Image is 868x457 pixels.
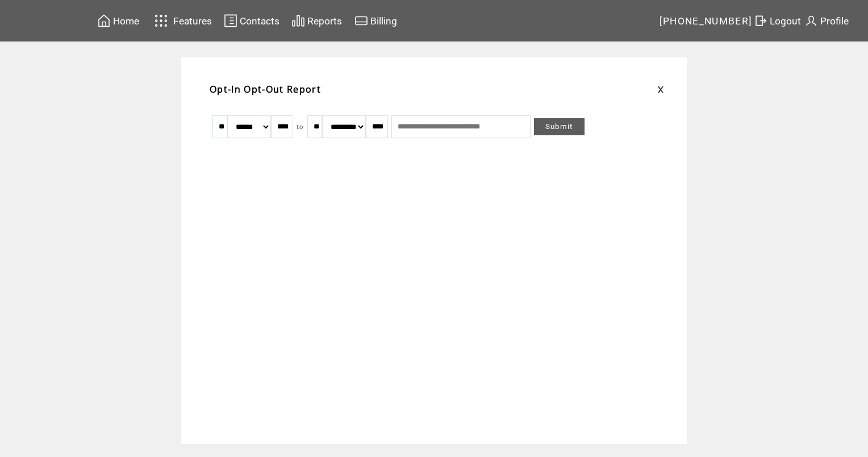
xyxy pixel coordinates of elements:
span: Home [113,15,139,27]
span: Contacts [240,15,279,27]
a: Submit [534,118,585,135]
img: chart.svg [291,14,305,28]
a: Reports [290,12,344,30]
a: Billing [353,12,399,30]
span: to [297,123,304,131]
img: features.svg [151,11,171,30]
span: Profile [820,15,849,27]
a: Features [149,10,214,32]
img: exit.svg [754,14,767,28]
img: profile.svg [804,14,818,28]
span: Billing [370,15,397,27]
span: Opt-In Opt-Out Report [210,83,321,95]
span: [PHONE_NUMBER] [660,15,753,27]
a: Home [95,12,141,30]
a: Profile [803,12,850,30]
a: Logout [752,12,803,30]
img: creidtcard.svg [354,14,368,28]
span: Reports [307,15,342,27]
a: Contacts [222,12,281,30]
span: Logout [770,15,801,27]
span: Features [173,15,212,27]
img: home.svg [97,14,111,28]
img: contacts.svg [224,14,237,28]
